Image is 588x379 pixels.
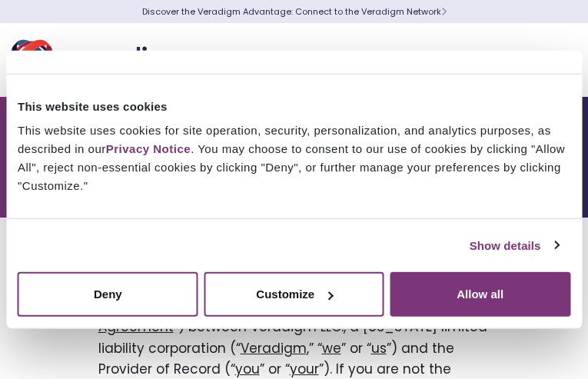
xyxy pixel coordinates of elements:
[470,236,559,254] a: Show details
[106,142,191,155] a: Privacy Notice
[542,40,565,80] button: Toggle Navigation Menu
[18,272,198,317] button: Deny
[235,360,260,378] span: you
[12,35,196,85] img: Veradigm logo
[322,339,341,357] span: we
[142,5,447,18] a: Discover the Veradigm Advantage: Connect to the Veradigm NetworkLearn More
[290,360,319,378] span: your
[241,339,307,357] span: Veradigm
[390,272,570,317] button: Allow all
[18,121,570,195] div: This website uses cookies for site operation, security, personalization, and analytics purposes, ...
[371,339,387,357] span: us
[204,272,384,317] button: Customize
[18,97,570,115] div: This website uses cookies
[441,5,447,18] span: Learn More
